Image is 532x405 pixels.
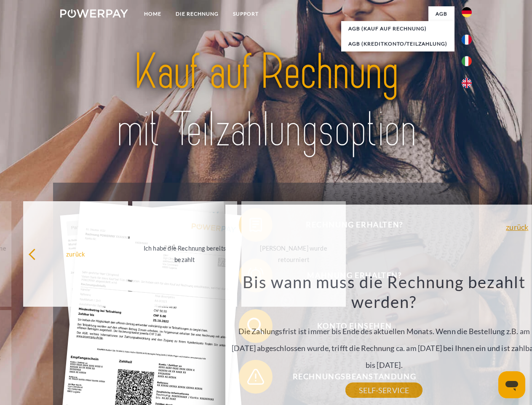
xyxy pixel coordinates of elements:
a: zurück [506,223,528,231]
img: it [462,56,472,66]
div: Ich habe die Rechnung bereits bezahlt [137,243,232,265]
div: zurück [28,248,123,259]
a: DIE RECHNUNG [168,6,226,22]
img: fr [462,35,472,45]
img: en [462,78,472,88]
iframe: Schaltfläche zum Öffnen des Messaging-Fensters [498,371,525,398]
a: Home [137,6,168,22]
a: AGB (Kauf auf Rechnung) [341,21,454,36]
a: agb [428,6,454,22]
a: SUPPORT [226,6,266,22]
a: AGB (Kreditkonto/Teilzahlung) [341,36,454,51]
img: logo-powerpay-white.svg [60,9,128,18]
a: SELF-SERVICE [345,383,422,398]
img: title-powerpay_de.svg [80,40,452,162]
img: de [462,7,472,17]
